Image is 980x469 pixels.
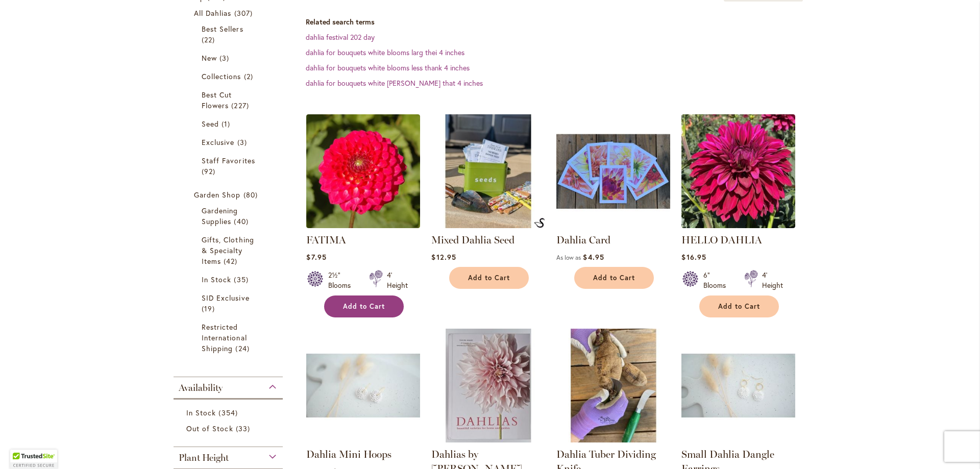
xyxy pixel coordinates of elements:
[236,423,253,434] span: 33
[179,382,223,393] span: Availability
[179,452,229,463] span: Plant Height
[681,220,795,230] a: Hello Dahlia
[202,234,257,266] a: Gifts, Clothing &amp; Specialty Items
[556,329,670,442] img: Dahlia Tuber Dividing Knife
[306,63,470,72] a: dahlia for bouquets white blooms less thank 4 inches
[202,205,257,227] a: Gardening Supplies
[703,270,732,290] div: 6" Blooms
[243,189,260,200] span: 80
[218,407,240,418] span: 354
[306,329,420,442] img: Dahlia Mini Hoops
[306,220,420,230] a: FATIMA
[593,274,635,282] span: Add to Cart
[194,8,265,18] a: All Dahlias
[387,270,408,290] div: 4' Height
[222,118,233,129] span: 1
[202,90,232,110] span: Best Cut Flowers
[306,435,420,445] a: Dahlia Mini Hoops
[306,32,375,42] a: dahlia festival 202 day
[681,234,762,246] a: HELLO DAHLIA
[556,254,581,261] span: As low as
[306,252,326,262] span: $7.95
[583,252,604,262] span: $4.95
[681,329,795,442] img: Small Dahlia Dangle Earrings
[556,234,610,246] a: Dahlia Card
[343,302,385,311] span: Add to Cart
[328,270,357,290] div: 2½" Blooms
[431,435,545,445] a: Dahlias by Naomi Slade - FRONT
[431,114,545,228] img: Mixed Dahlia Seed
[306,114,420,228] img: FATIMA
[202,303,217,314] span: 19
[231,100,251,111] span: 227
[718,302,760,311] span: Add to Cart
[234,216,251,227] span: 40
[202,322,247,353] span: Restricted International Shipping
[306,47,464,57] a: dahlia for bouquets white blooms larg thei 4 inches
[202,292,257,314] a: SID Exclusive
[202,71,241,81] span: Collections
[234,8,255,18] span: 307
[431,329,545,442] img: Dahlias by Naomi Slade - FRONT
[219,53,232,63] span: 3
[186,423,273,434] a: Out of Stock 33
[681,114,795,228] img: Hello Dahlia
[431,220,545,230] a: Mixed Dahlia Seed Mixed Dahlia Seed
[202,23,257,45] a: Best Sellers
[556,114,670,228] img: Group shot of Dahlia Cards
[324,295,404,317] button: Add to Cart
[194,189,265,200] a: Garden Shop
[244,71,256,82] span: 2
[681,252,706,262] span: $16.95
[202,274,257,285] a: In Stock
[202,156,255,165] span: Staff Favorites
[574,267,654,289] button: Add to Cart
[202,155,257,177] a: Staff Favorites
[237,137,250,147] span: 3
[306,448,391,460] a: Dahlia Mini Hoops
[449,267,529,289] button: Add to Cart
[202,34,217,45] span: 22
[202,53,217,63] span: New
[202,53,257,63] a: New
[186,408,216,417] span: In Stock
[431,234,514,246] a: Mixed Dahlia Seed
[186,407,273,418] a: In Stock 354
[202,119,219,129] span: Seed
[202,89,257,111] a: Best Cut Flowers
[224,256,240,266] span: 42
[202,275,231,284] span: In Stock
[186,424,233,433] span: Out of Stock
[306,234,346,246] a: FATIMA
[681,435,795,445] a: Small Dahlia Dangle Earrings
[202,24,243,34] span: Best Sellers
[202,118,257,129] a: Seed
[468,274,510,282] span: Add to Cart
[202,235,254,266] span: Gifts, Clothing & Specialty Items
[194,8,232,18] span: All Dahlias
[202,322,257,354] a: Restricted International Shipping
[202,166,218,177] span: 92
[534,218,545,228] img: Mixed Dahlia Seed
[202,137,257,147] a: Exclusive
[194,190,241,200] span: Garden Shop
[306,17,817,27] dt: Related search terms
[431,252,456,262] span: $12.95
[202,137,234,147] span: Exclusive
[202,71,257,82] a: Collections
[202,206,238,226] span: Gardening Supplies
[234,274,251,285] span: 35
[202,293,250,303] span: SID Exclusive
[762,270,783,290] div: 4' Height
[306,78,483,88] a: dahlia for bouquets white [PERSON_NAME] that 4 inches
[556,435,670,445] a: Dahlia Tuber Dividing Knife
[8,433,36,461] iframe: Launch Accessibility Center
[699,295,779,317] button: Add to Cart
[235,343,252,354] span: 24
[556,220,670,230] a: Group shot of Dahlia Cards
